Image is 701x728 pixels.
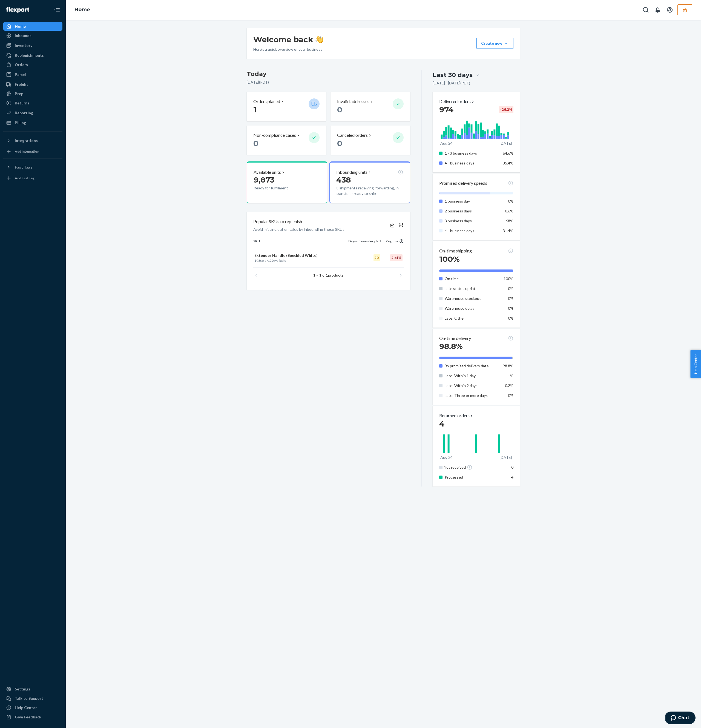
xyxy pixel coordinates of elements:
[3,147,62,156] a: Add Integration
[503,363,513,368] span: 98.8%
[445,373,499,379] p: Late: Within 1 day
[433,80,470,86] p: [DATE] - [DATE] ( PDT )
[503,161,513,165] span: 35.4%
[3,41,62,50] a: Inventory
[439,419,444,428] span: 4
[445,198,499,204] p: 1 business day
[3,60,62,69] a: Orders
[3,109,62,117] a: Reporting
[664,4,675,15] button: Open account menu
[15,62,28,67] div: Orders
[440,455,453,460] p: Aug 24
[15,176,35,180] div: Add Fast Tag
[439,254,460,264] span: 100%
[15,138,38,143] div: Integrations
[3,174,62,183] a: Add Fast Tag
[253,132,296,138] p: Non-compliance cases
[445,315,499,321] p: Late: Other
[3,70,62,79] a: Parcel
[3,89,62,98] a: Prep
[3,713,62,721] button: Give Feedback
[15,24,26,29] div: Home
[337,132,368,138] p: Canceled orders
[247,79,410,85] p: [DATE] ( PDT )
[439,105,453,114] span: 974
[445,286,499,291] p: Late status update
[504,276,513,281] span: 100%
[439,98,475,105] button: Delivered orders
[508,306,513,311] span: 0%
[503,228,513,233] span: 31.4%
[3,694,62,703] button: Talk to Support
[253,227,344,232] p: Avoid missing out on sales by inbounding these SKUs
[476,38,513,49] button: Create new
[254,185,304,191] p: Ready for fulfillment
[74,7,90,13] a: Home
[511,465,513,470] span: 0
[15,705,37,710] div: Help Center
[336,185,403,196] p: 3 shipments receiving, forwarding, in transit, or ready to ship
[253,105,257,114] span: 1
[640,4,651,15] button: Open Search Box
[70,2,94,18] ol: breadcrumbs
[445,363,499,369] p: By promised delivery date
[445,276,499,281] p: On time
[499,106,513,113] div: -26.2 %
[439,342,463,351] span: 98.8%
[500,141,512,146] p: [DATE]
[652,4,663,15] button: Open notifications
[445,306,499,311] p: Warehouse delay
[15,714,41,720] div: Give Feedback
[444,465,500,470] div: Not received
[254,175,274,184] span: 9,873
[3,51,62,60] a: Replenishments
[15,53,44,58] div: Replenishments
[445,150,499,156] p: 1 - 3 business days
[336,175,351,184] span: 438
[3,685,62,693] a: Settings
[505,209,513,213] span: 0.6%
[445,208,499,214] p: 2 business days
[505,383,513,388] span: 0.2%
[247,126,326,155] button: Non-compliance cases 0
[3,136,62,145] button: Integrations
[508,286,513,291] span: 0%
[15,43,32,48] div: Inventory
[445,228,499,234] p: 4+ business days
[247,70,410,78] h3: Today
[3,31,62,40] a: Inbounds
[439,413,474,419] button: Returned orders
[254,253,347,258] p: Extender Handle (Speckled White)
[15,33,31,38] div: Inbounds
[3,80,62,89] a: Freight
[439,335,471,342] p: On-time delivery
[254,258,260,263] span: 196
[337,105,342,114] span: 0
[690,350,701,378] button: Help Center
[445,218,499,224] p: 3 business days
[439,248,472,254] p: On-time shipping
[445,296,499,301] p: Warehouse stockout
[445,383,499,388] p: Late: Within 2 days
[15,120,26,126] div: Billing
[15,110,33,116] div: Reporting
[433,71,473,79] div: Last 30 days
[506,218,513,223] span: 68%
[3,22,62,31] a: Home
[268,258,274,263] span: 129
[253,47,323,52] p: Here’s a quick overview of your business
[508,316,513,320] span: 0%
[15,686,30,692] div: Settings
[15,696,43,701] div: Talk to Support
[331,92,410,121] button: Invalid addresses 0
[247,161,327,203] button: Available units9,873Ready for fulfillment
[329,161,410,203] button: Inbounding units4383 shipments receiving, forwarding, in transit, or ready to ship
[508,373,513,378] span: 1%
[253,239,348,248] th: SKU
[508,199,513,203] span: 0%
[253,35,323,44] h1: Welcome back
[665,712,696,725] iframe: Opens a widget where you can chat to one of our agents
